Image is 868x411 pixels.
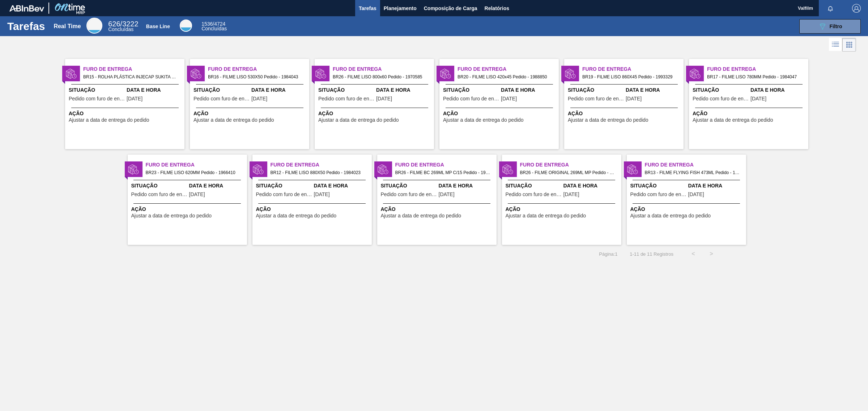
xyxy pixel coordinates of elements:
span: Ajustar a data de entrega do pedido [568,117,648,123]
span: Pedido com furo de entrega [568,96,624,101]
span: Situação [506,182,562,190]
span: Furo de Entrega [395,161,497,169]
span: Relatórios [485,4,509,13]
span: / 3222 [108,20,138,28]
span: 19/08/2025, [750,96,766,101]
span: Ajustar a data de entrega do pedido [256,213,337,219]
img: status [627,164,638,175]
span: Ação [443,110,557,117]
span: Página : 1 [599,251,617,257]
div: Base Line [146,23,170,29]
span: Furo de Entrega [271,161,372,169]
span: Ação [318,110,432,117]
span: Pedido com furo de entrega [693,96,749,101]
span: Data e Hora [750,86,807,94]
span: Situação [693,86,749,94]
span: BR12 - FILME LISO 880X50 Pedido - 1984023 [271,169,366,177]
span: Ação [131,205,245,213]
span: Ação [69,110,183,117]
span: Planejamento [384,4,417,13]
span: Furo de Entrega [333,65,434,73]
button: < [684,245,702,263]
span: BR16 - FILME LISO 530X50 Pedido - 1984043 [208,73,303,81]
span: Situação [381,182,437,190]
span: Data e Hora [251,86,307,94]
span: Pedido com furo de entrega [506,192,562,197]
span: Ação [506,205,620,213]
span: Furo de Entrega [520,161,621,169]
span: Ajustar a data de entrega do pedido [131,213,212,219]
span: Ajustar a data de entrega do pedido [318,117,399,123]
span: BR17 - FILME LISO 780MM Pedido - 1984047 [707,73,803,81]
span: BR20 - FILME LISO 420x45 Pedido - 1988850 [458,73,553,81]
span: 24/08/2025, [314,192,330,197]
span: Concluídas [201,26,227,31]
span: 22/08/2025, [626,96,642,101]
img: status [565,68,576,79]
span: 1536 [201,21,213,27]
img: status [502,164,513,175]
img: status [253,164,264,175]
span: Ajustar a data de entrega do pedido [193,117,274,123]
span: BR26 - FILME LISO 800x60 Pedido - 1970585 [333,73,428,81]
span: Ajustar a data de entrega do pedido [381,213,461,219]
span: Furo de Entrega [645,161,746,169]
span: 22/08/2025, [501,96,517,101]
span: BR13 - FILME FLYING FISH 473ML Pedido - 1972005 [645,169,740,177]
span: Pedido com furo de entrega [193,96,250,101]
span: Ação [630,205,744,213]
span: Data e Hora [127,86,183,94]
span: Pedido com furo de entrega [69,96,125,101]
span: Ação [193,110,307,117]
span: Situação [256,182,312,190]
span: Data e Hora [501,86,557,94]
span: Pedido com furo de entrega [381,192,437,197]
span: Ação [568,110,682,117]
span: Data e Hora [314,182,370,190]
span: Pedido com furo de entrega [630,192,686,197]
span: Furo de Entrega [208,65,309,73]
button: Filtro [799,19,861,34]
span: 25/08/2025, [127,96,142,101]
span: 1 - 11 de 11 Registros [629,251,673,257]
img: TNhmsLtSVTkK8tSr43FrP2fwEKptu5GPRR3wAAAABJRU5ErkJggg== [9,5,44,12]
span: BR26 - FILME ORIGINAL 269ML MP Pedido - 1984241 [520,169,616,177]
span: 626 [108,20,120,28]
img: status [315,68,326,79]
span: Situação [630,182,686,190]
span: Ação [693,110,807,117]
span: Pedido com furo de entrega [131,192,187,197]
span: Ajustar a data de entrega do pedido [693,117,773,123]
span: Situação [131,182,187,190]
span: Furo de Entrega [83,65,184,73]
span: Ação [381,205,495,213]
img: status [128,164,139,175]
img: Logout [852,4,861,13]
button: Notificações [819,3,842,13]
span: Data e Hora [439,182,495,190]
span: Ajustar a data de entrega do pedido [506,213,586,219]
span: Data e Hora [626,86,682,94]
span: Situação [318,86,374,94]
span: BR26 - FILME BC 269ML MP C/15 Pedido - 1980582 [395,169,491,177]
div: Real Time [54,23,81,30]
span: Data e Hora [376,86,432,94]
div: Visão em Cards [842,38,856,52]
div: Real Time [108,21,138,32]
span: Data e Hora [189,182,245,190]
span: 25/08/2025, [189,192,205,197]
span: 22/07/2025, [688,192,704,197]
span: Filtro [830,23,842,29]
span: Ajustar a data de entrega do pedido [443,117,524,123]
span: 25/08/2025, [439,192,455,197]
img: status [378,164,388,175]
div: Base Line [180,20,192,32]
img: status [440,68,451,79]
span: Data e Hora [688,182,744,190]
div: Visão em Lista [829,38,842,52]
span: Pedido com furo de entrega [443,96,499,101]
span: Furo de Entrega [582,65,684,73]
button: > [702,245,720,263]
span: Pedido com furo de entrega [318,96,374,101]
span: Concluídas [108,26,133,32]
